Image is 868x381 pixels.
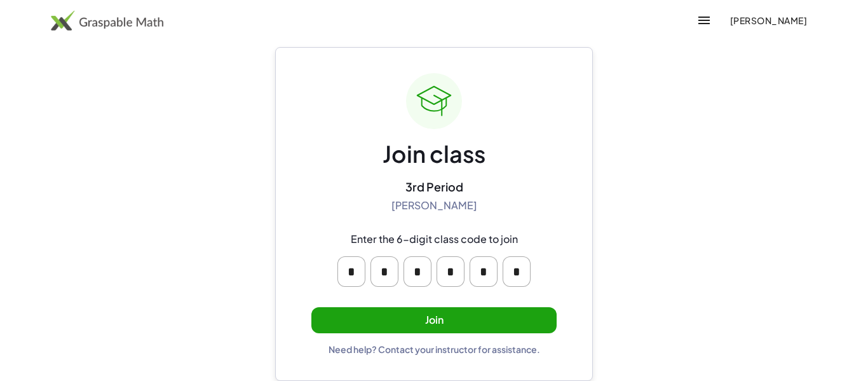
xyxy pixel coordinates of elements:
[383,139,485,169] div: Join class
[351,233,518,246] div: Enter the 6-digit class code to join
[729,15,807,26] span: [PERSON_NAME]
[329,343,540,355] div: Need help? Contact your instructor for assistance.
[311,307,557,333] button: Join
[437,256,465,287] input: Please enter OTP character 4
[405,179,463,194] div: 3rd Period
[470,256,498,287] input: Please enter OTP character 5
[370,256,398,287] input: Please enter OTP character 2
[337,256,365,287] input: Please enter OTP character 1
[719,9,817,32] button: [PERSON_NAME]
[391,199,477,212] div: [PERSON_NAME]
[403,256,431,287] input: Please enter OTP character 3
[503,256,531,287] input: Please enter OTP character 6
